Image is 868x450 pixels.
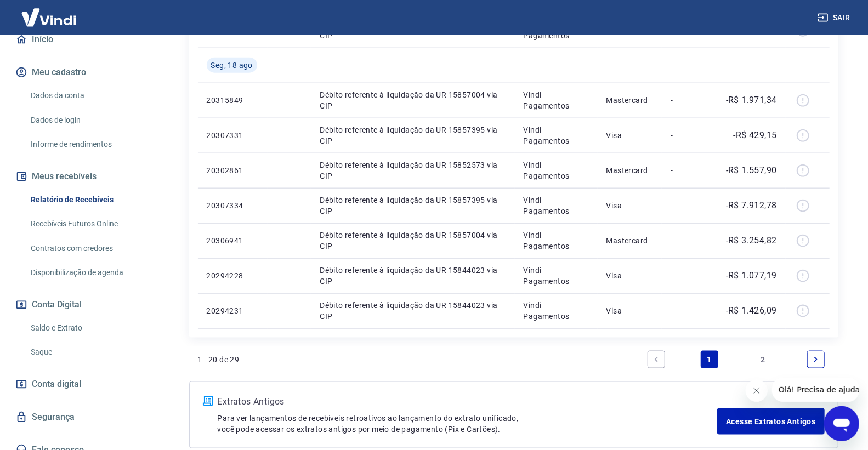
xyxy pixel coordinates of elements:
a: Relatório de Recebíveis [26,189,151,211]
a: Conta digital [13,372,151,396]
p: - [671,95,703,106]
a: Contratos com credores [26,237,151,260]
a: Saldo e Extrato [26,317,151,339]
p: - [671,165,703,176]
iframe: Mensagem da empresa [772,378,859,402]
p: -R$ 7.912,78 [726,199,777,212]
p: 20294228 [207,270,259,281]
a: Informe de rendimentos [26,133,151,156]
a: Next page [807,351,825,368]
img: ícone [203,396,213,406]
p: Vindi Pagamentos [524,265,589,287]
p: -R$ 1.426,09 [726,304,777,317]
p: -R$ 429,15 [734,129,777,142]
p: Débito referente à liquidação da UR 15852573 via CIP [320,160,506,181]
p: - [671,235,703,246]
p: -R$ 3.254,82 [726,234,777,247]
p: Visa [606,305,654,316]
a: Previous page [648,351,665,368]
p: Vindi Pagamentos [524,160,589,181]
p: 20307331 [207,130,259,141]
p: Para ver lançamentos de recebíveis retroativos ao lançamento do extrato unificado, você pode aces... [218,413,718,435]
p: 20302861 [207,165,259,176]
iframe: Fechar mensagem [746,380,768,402]
a: Page 1 is your current page [701,351,718,368]
a: Recebíveis Futuros Online [26,213,151,235]
a: Início [13,27,151,52]
p: Mastercard [606,165,654,176]
p: - [671,200,703,211]
p: Vindi Pagamentos [524,230,589,252]
p: Débito referente à liquidação da UR 15857395 via CIP [320,195,506,217]
p: 20307334 [207,200,259,211]
a: Segurança [13,405,151,429]
a: Dados de login [26,109,151,132]
p: 20306941 [207,235,259,246]
p: - [671,270,703,281]
p: 20294231 [207,305,259,316]
a: Dados da conta [26,84,151,107]
p: -R$ 1.077,19 [726,269,777,282]
button: Meu cadastro [13,60,151,84]
button: Meus recebíveis [13,164,151,189]
a: Disponibilização de agenda [26,261,151,284]
p: 1 - 20 de 29 [198,354,240,365]
p: 20315849 [207,95,259,106]
img: Vindi [13,1,84,34]
p: Vindi Pagamentos [524,300,589,322]
p: Mastercard [606,95,654,106]
p: Vindi Pagamentos [524,89,589,111]
p: Vindi Pagamentos [524,124,589,146]
button: Conta Digital [13,293,151,317]
p: Débito referente à liquidação da UR 15857004 via CIP [320,230,506,252]
span: Olá! Precisa de ajuda? [7,8,92,16]
p: Visa [606,200,654,211]
p: - [671,130,703,141]
a: Saque [26,341,151,363]
iframe: Botão para abrir a janela de mensagens [824,406,859,441]
p: Débito referente à liquidação da UR 15857395 via CIP [320,124,506,146]
span: Conta digital [32,377,81,392]
p: Visa [606,270,654,281]
p: Débito referente à liquidação da UR 15844023 via CIP [320,300,506,322]
a: Acesse Extratos Antigos [717,408,824,435]
p: - [671,305,703,316]
p: Vindi Pagamentos [524,195,589,217]
p: Mastercard [606,235,654,246]
p: Visa [606,130,654,141]
p: -R$ 1.557,90 [726,164,777,177]
ul: Pagination [643,346,830,373]
button: Sair [815,8,855,28]
p: -R$ 1.971,34 [726,94,777,107]
a: Page 2 [754,351,771,368]
p: Débito referente à liquidação da UR 15844023 via CIP [320,265,506,287]
p: Extratos Antigos [218,395,718,408]
span: Seg, 18 ago [211,60,253,71]
p: Débito referente à liquidação da UR 15857004 via CIP [320,89,506,111]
